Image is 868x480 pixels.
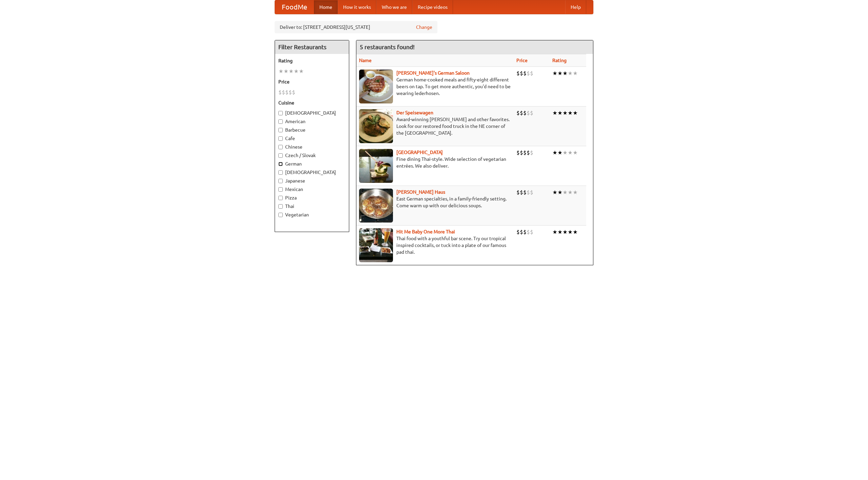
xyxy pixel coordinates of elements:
li: $ [520,70,523,77]
label: Czech / Slovak [278,152,346,159]
a: Der Speisewagen [396,110,433,115]
label: Mexican [278,186,346,193]
a: Change [416,24,432,31]
label: Barbecue [278,127,346,133]
label: [DEMOGRAPHIC_DATA] [278,169,346,176]
li: ★ [568,109,573,117]
li: ★ [563,189,568,196]
li: $ [285,89,289,96]
li: ★ [573,228,578,236]
input: [DEMOGRAPHIC_DATA] [278,170,283,175]
input: Pizza [278,196,283,200]
li: $ [523,149,527,156]
li: ★ [552,70,557,77]
li: $ [527,70,530,77]
li: ★ [557,189,563,196]
a: [GEOGRAPHIC_DATA] [396,150,443,155]
p: Thai food with a youthful bar scene. Try our tropical inspired cocktails, or tuck into a plate of... [359,235,511,255]
a: Price [516,58,528,63]
li: $ [527,189,530,196]
h5: Cuisine [278,99,346,106]
li: ★ [563,228,568,236]
li: $ [282,89,285,96]
li: ★ [557,228,563,236]
a: Rating [552,58,567,63]
a: Help [565,0,586,14]
li: ★ [283,68,289,75]
label: Chinese [278,143,346,150]
li: $ [523,70,527,77]
h5: Price [278,78,346,85]
li: $ [530,109,533,117]
div: Deliver to: [STREET_ADDRESS][US_STATE] [275,21,437,33]
input: Czech / Slovak [278,153,283,158]
label: Japanese [278,177,346,184]
input: German [278,162,283,166]
input: Cafe [278,136,283,141]
p: Award-winning [PERSON_NAME] and other favorites. Look for our restored food truck in the NE corne... [359,116,511,136]
li: $ [530,70,533,77]
li: ★ [552,189,557,196]
li: ★ [573,149,578,156]
label: American [278,118,346,125]
label: Thai [278,203,346,210]
img: satay.jpg [359,149,393,183]
li: $ [520,149,523,156]
li: $ [289,89,292,96]
li: $ [523,189,527,196]
li: $ [292,89,295,96]
li: ★ [299,68,304,75]
input: Mexican [278,187,283,192]
a: [PERSON_NAME]'s German Saloon [396,70,470,76]
input: Chinese [278,145,283,149]
li: $ [527,109,530,117]
li: ★ [568,149,573,156]
label: Pizza [278,194,346,201]
li: $ [516,109,520,117]
li: $ [527,228,530,236]
a: Who we are [376,0,412,14]
li: $ [530,189,533,196]
li: ★ [568,189,573,196]
img: babythai.jpg [359,228,393,262]
li: ★ [568,70,573,77]
label: Cafe [278,135,346,142]
a: How it works [338,0,376,14]
a: Name [359,58,372,63]
h4: Filter Restaurants [275,40,349,54]
label: [DEMOGRAPHIC_DATA] [278,110,346,116]
li: $ [530,149,533,156]
li: ★ [278,68,283,75]
li: $ [520,189,523,196]
li: ★ [563,70,568,77]
li: ★ [289,68,294,75]
li: ★ [573,189,578,196]
p: East German specialties, in a family-friendly setting. Come warm up with our delicious soups. [359,195,511,209]
li: $ [516,189,520,196]
li: ★ [557,109,563,117]
p: Fine dining Thai-style. Wide selection of vegetarian entrées. We also deliver. [359,156,511,169]
li: $ [523,109,527,117]
a: Recipe videos [412,0,453,14]
input: Thai [278,204,283,209]
li: ★ [573,109,578,117]
h5: Rating [278,57,346,64]
li: ★ [557,149,563,156]
li: ★ [568,228,573,236]
label: Vegetarian [278,211,346,218]
li: ★ [563,109,568,117]
img: kohlhaus.jpg [359,189,393,223]
li: $ [516,149,520,156]
label: German [278,160,346,167]
li: ★ [552,149,557,156]
input: [DEMOGRAPHIC_DATA] [278,111,283,115]
li: $ [527,149,530,156]
li: ★ [294,68,299,75]
ng-pluralize: 5 restaurants found! [360,44,415,50]
input: Japanese [278,179,283,183]
img: esthers.jpg [359,70,393,103]
li: ★ [563,149,568,156]
li: $ [520,228,523,236]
